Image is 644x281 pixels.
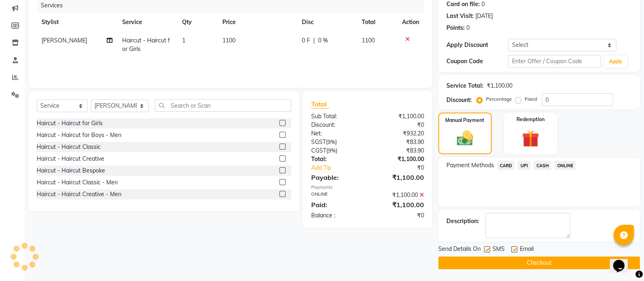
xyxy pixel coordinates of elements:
span: Haircut - Haircut for Girls [122,37,170,53]
div: ₹0 [367,211,430,220]
div: ₹0 [378,164,430,172]
a: Add Tip [305,164,378,172]
input: Enter Offer / Coupon Code [508,55,601,68]
div: ONLINE [305,191,367,199]
div: ₹1,100.00 [367,173,430,182]
div: ₹1,100.00 [367,155,430,164]
div: ₹1,100.00 [487,82,512,90]
span: 1100 [362,37,375,44]
span: CARD [497,161,515,170]
div: Haircut - Haircut Classic - Men [37,178,118,187]
span: | [313,36,315,45]
div: Net: [305,129,367,138]
th: Service [117,13,177,31]
span: SMS [492,245,505,255]
span: Send Details On [438,245,481,255]
div: ₹932.20 [367,129,430,138]
div: Total: [305,155,367,164]
div: ₹83.90 [367,146,430,155]
span: 9% [327,147,335,154]
th: Action [397,13,424,31]
div: Payments [311,184,424,191]
div: ( ) [305,138,367,146]
label: Manual Payment [445,117,484,124]
div: Discount: [446,96,472,104]
iframe: chat widget [610,248,636,273]
span: 1100 [222,37,235,44]
div: Last Visit: [446,12,474,20]
span: Total [311,100,330,108]
div: Apply Discount [446,41,508,49]
img: _gift.svg [517,128,544,149]
th: Total [357,13,397,31]
div: ₹0 [367,121,430,129]
span: UPI [518,161,530,170]
div: Haircut - Haircut Creative - Men [37,190,121,199]
span: ONLINE [554,161,576,170]
div: ₹1,100.00 [367,191,430,199]
span: SGST [311,138,325,146]
div: Haircut - Haircut Classic [37,143,101,151]
div: Haircut - Haircut Creative [37,155,104,163]
div: Balance : [305,211,367,220]
div: Points: [446,24,465,32]
img: _cash.svg [452,129,478,148]
div: Service Total: [446,82,484,90]
label: Percentage [486,95,512,103]
button: Apply [604,55,627,68]
th: Stylist [37,13,117,31]
div: Payable: [305,173,367,182]
th: Price [218,13,297,31]
div: [DATE] [475,12,493,20]
div: ₹83.90 [367,138,430,146]
button: Checkout [438,257,640,269]
div: Sub Total: [305,112,367,121]
div: Haircut - Haircut Bespoke [37,166,105,175]
th: Qty [177,13,217,31]
input: Search or Scan [155,99,291,112]
span: 0 F [302,36,310,45]
span: 9% [327,139,335,145]
span: CGST [311,147,326,154]
th: Disc [297,13,357,31]
div: Haircut - Haircut for Boys - Men [37,131,121,139]
label: Fixed [525,95,537,103]
div: Description: [446,217,479,226]
div: ( ) [305,146,367,155]
span: [PERSON_NAME] [42,37,87,44]
span: 0 % [318,36,328,45]
div: 0 [466,24,470,32]
div: Discount: [305,121,367,129]
div: ₹1,100.00 [367,112,430,121]
div: ₹1,100.00 [367,200,430,210]
div: Paid: [305,200,367,210]
span: Payment Methods [446,161,494,170]
div: Haircut - Haircut for Girls [37,119,103,128]
span: 1 [182,37,185,44]
div: Coupon Code [446,57,508,66]
span: CASH [534,161,551,170]
label: Redemption [517,116,545,123]
span: Email [520,245,534,255]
